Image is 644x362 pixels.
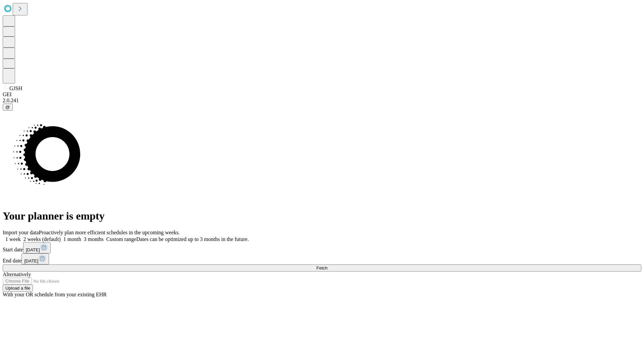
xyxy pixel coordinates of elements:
span: [DATE] [26,247,40,252]
button: Fetch [3,264,641,271]
span: With your OR schedule from your existing EHR [3,292,107,297]
span: 3 months [84,236,104,242]
span: 2 weeks (default) [23,236,61,242]
span: GJSH [9,85,22,91]
span: Custom range [106,236,136,242]
div: Start date [3,242,641,253]
span: Proactively plan more efficient schedules in the upcoming weeks. [39,230,180,235]
span: Import your data [3,230,39,235]
span: Fetch [316,265,327,270]
h1: Your planner is empty [3,210,641,222]
span: 1 month [63,236,81,242]
span: Dates can be optimized up to 3 months in the future. [136,236,249,242]
button: Upload a file [3,285,33,292]
button: @ [3,104,13,111]
button: [DATE] [21,253,49,264]
span: [DATE] [24,258,38,263]
div: GEI [3,92,641,98]
div: End date [3,253,641,264]
button: [DATE] [23,242,51,253]
span: Alternatively [3,271,31,277]
span: 1 week [5,236,21,242]
div: 2.0.241 [3,98,641,104]
span: @ [5,105,10,110]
